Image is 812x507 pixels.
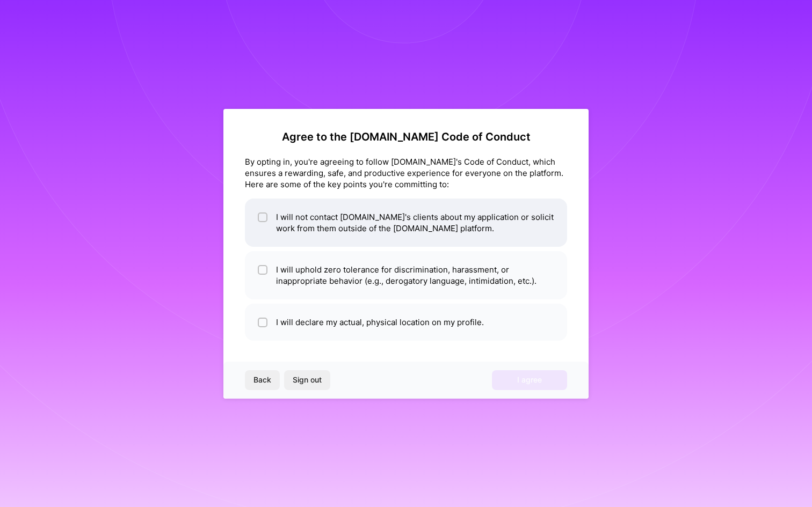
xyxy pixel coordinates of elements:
li: I will uphold zero tolerance for discrimination, harassment, or inappropriate behavior (e.g., der... [245,251,567,299]
button: Sign out [284,370,330,390]
span: Sign out [293,374,322,385]
span: Back [253,374,271,385]
h2: Agree to the [DOMAIN_NAME] Code of Conduct [245,130,567,143]
div: By opting in, you're agreeing to follow [DOMAIN_NAME]'s Code of Conduct, which ensures a rewardin... [245,156,567,190]
li: I will declare my actual, physical location on my profile. [245,304,567,341]
li: I will not contact [DOMAIN_NAME]'s clients about my application or solicit work from them outside... [245,199,567,247]
button: Back [245,370,280,390]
